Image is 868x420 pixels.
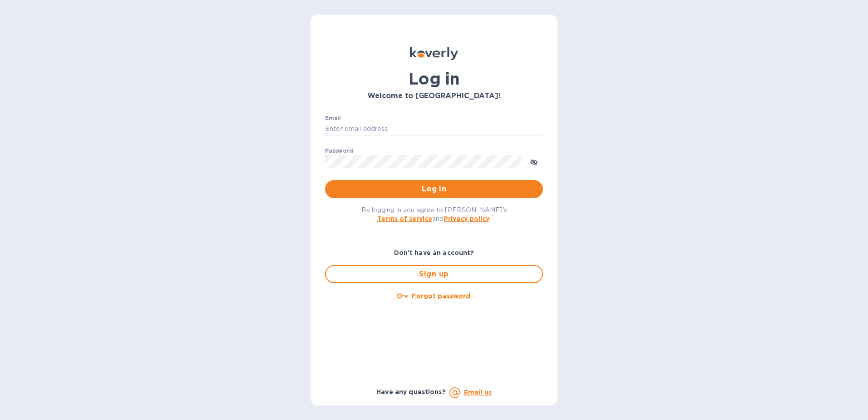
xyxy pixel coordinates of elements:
[410,47,458,60] img: Koverly
[464,389,492,396] a: Email us
[325,115,341,121] label: Email
[325,148,353,154] label: Password
[376,388,446,395] b: Have any questions?
[325,92,543,100] h3: Welcome to [GEOGRAPHIC_DATA]!
[333,269,535,280] span: Sign up
[325,69,543,88] h1: Log in
[325,265,543,283] button: Sign up
[361,206,507,222] span: By logging in you agree to [PERSON_NAME]'s and .
[377,215,432,222] a: Terms of service
[332,184,536,195] span: Log in
[325,122,543,136] input: Enter email address
[325,180,543,198] button: Log in
[525,152,543,170] button: toggle password visibility
[394,249,474,256] b: Don't have an account?
[444,215,489,222] a: Privacy policy
[412,292,470,300] u: Forgot password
